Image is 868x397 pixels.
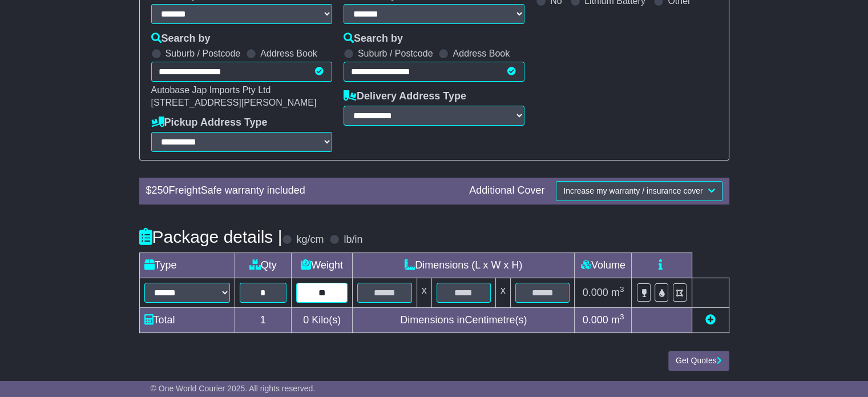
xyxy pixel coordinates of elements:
label: Search by [344,33,403,45]
a: Add new item [705,314,716,326]
td: Total [139,307,235,332]
span: 250 [152,185,169,196]
td: Kilo(s) [292,307,353,332]
sup: 3 [620,285,624,294]
label: Delivery Address Type [344,90,466,103]
div: $ FreightSafe warranty included [140,185,464,197]
label: Search by [151,33,211,45]
div: Additional Cover [463,185,550,197]
button: Get Quotes [668,351,729,371]
h4: Package details | [139,227,282,246]
td: 1 [235,307,292,332]
label: Pickup Address Type [151,117,268,129]
span: 0 [303,314,309,326]
label: Suburb / Postcode [358,48,433,59]
span: 0.000 [583,314,608,326]
td: Dimensions in Centimetre(s) [353,307,575,332]
span: Increase my warranty / insurance cover [563,186,703,195]
label: Address Book [260,48,317,59]
td: Dimensions (L x W x H) [353,252,575,278]
td: Type [139,252,235,278]
span: Autobase Jap Imports Pty Ltd [151,85,271,95]
td: Volume [575,252,632,278]
button: Increase my warranty / insurance cover [556,181,722,201]
label: Suburb / Postcode [165,48,241,59]
span: m [611,287,624,298]
span: © One World Courier 2025. All rights reserved. [151,384,316,393]
td: Qty [235,252,292,278]
td: Weight [292,252,353,278]
span: [STREET_ADDRESS][PERSON_NAME] [151,98,317,107]
td: x [417,278,431,307]
label: lb/in [344,234,362,246]
label: kg/cm [296,234,324,246]
td: x [496,278,511,307]
sup: 3 [620,312,624,321]
span: 0.000 [583,287,608,298]
span: m [611,314,624,326]
label: Address Book [453,48,510,59]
